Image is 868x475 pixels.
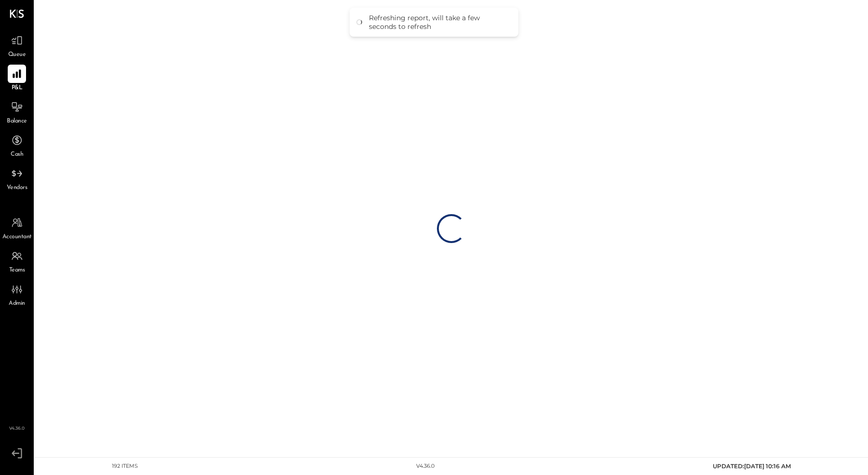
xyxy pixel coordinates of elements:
a: Teams [0,247,33,275]
div: v 4.36.0 [416,462,434,470]
span: Balance [7,117,27,126]
span: Accountant [2,233,32,242]
span: P&L [12,84,23,93]
div: Refreshing report, will take a few seconds to refresh [369,14,509,31]
a: Cash [0,131,33,159]
a: Admin [0,280,33,308]
span: UPDATED: [DATE] 10:16 AM [713,462,791,470]
span: Vendors [7,184,27,192]
a: Queue [0,31,33,59]
span: Cash [11,150,23,159]
a: Accountant [0,214,33,242]
span: Teams [9,266,25,275]
span: Admin [9,299,25,308]
div: 192 items [112,462,138,470]
span: Queue [8,51,26,59]
a: P&L [0,65,33,93]
a: Vendors [0,164,33,192]
a: Balance [0,98,33,126]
